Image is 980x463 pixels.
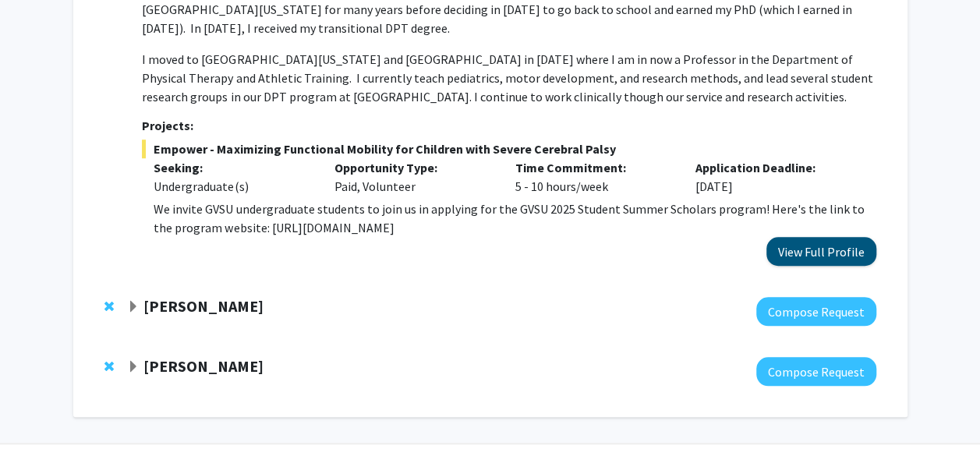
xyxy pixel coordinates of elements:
div: 5 - 10 hours/week [503,158,684,196]
button: Compose Request to Bradford Dykes [756,297,876,326]
span: Expand Bradford Dykes Bookmark [127,301,140,313]
iframe: Chat [12,393,66,451]
span: Empower - Maximizing Functional Mobility for Children with Severe Cerebral Palsy [142,140,876,158]
p: Time Commitment: [515,158,672,177]
span: Remove Elizabeth Flandreau from bookmarks [104,360,114,373]
span: Expand Elizabeth Flandreau Bookmark [127,361,140,373]
p: I moved to [GEOGRAPHIC_DATA][US_STATE] and [GEOGRAPHIC_DATA] in [DATE] where I am in now a Profes... [142,50,876,106]
div: Paid, Volunteer [323,158,504,196]
strong: Projects: [142,118,193,133]
div: [DATE] [684,158,865,196]
button: View Full Profile [766,237,876,266]
button: Compose Request to Elizabeth Flandreau [756,357,876,386]
span: Remove Bradford Dykes from bookmarks [104,300,114,313]
p: We invite GVSU undergraduate students to join us in applying for the GVSU 2025 Student Summer Sch... [154,200,876,237]
div: Undergraduate(s) [154,177,311,196]
p: Application Deadline: [695,158,853,177]
strong: [PERSON_NAME] [143,296,264,316]
p: Opportunity Type: [334,158,492,177]
p: Seeking: [154,158,311,177]
strong: [PERSON_NAME] [143,356,264,376]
